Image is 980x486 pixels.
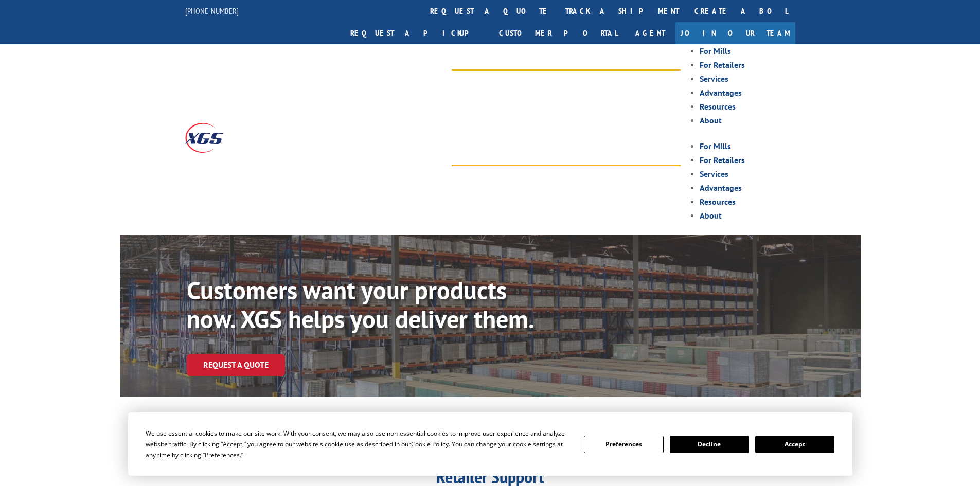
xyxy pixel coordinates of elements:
[343,22,491,44] a: Request a pickup
[491,22,625,44] a: Customer Portal
[625,22,675,44] a: Agent
[700,115,722,125] a: About
[205,451,240,459] span: Preferences
[755,436,834,453] button: Accept
[187,276,556,333] p: Customers want your products now. XGS helps you deliver them.
[700,87,742,98] a: Advantages
[185,6,239,16] a: [PHONE_NUMBER]
[700,183,742,193] a: Advantages
[700,210,722,221] a: About
[675,22,795,44] a: Join Our Team
[187,354,285,376] a: Request a Quote
[700,169,728,179] a: Services
[700,60,745,70] a: For Retailers
[584,436,663,453] button: Preferences
[411,440,449,448] span: Cookie Policy
[700,46,731,56] a: For Mills
[128,412,852,476] div: Cookie Consent Prompt
[700,196,736,207] a: Resources
[700,155,745,165] a: For Retailers
[700,101,736,112] a: Resources
[700,74,728,84] a: Services
[700,141,731,151] a: For Mills
[670,436,749,453] button: Decline
[146,428,572,460] div: We use essential cookies to make our site work. With your consent, we may also use non-essential ...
